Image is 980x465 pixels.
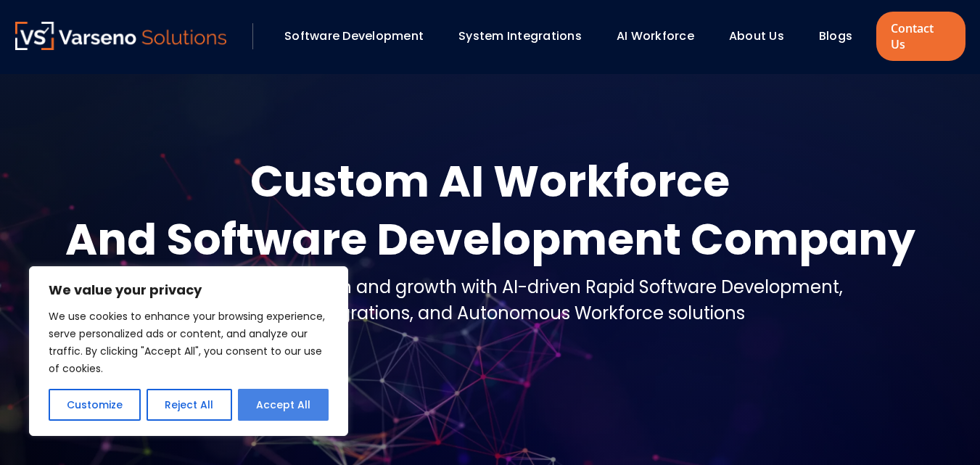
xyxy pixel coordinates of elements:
[49,281,329,299] p: We value your privacy
[65,152,915,210] div: Custom AI Workforce
[277,24,444,49] div: Software Development
[819,28,852,44] a: Blogs
[49,308,329,377] p: We use cookies to enhance your browsing experience, serve personalized ads or content, and analyz...
[617,28,694,44] a: AI Workforce
[49,389,141,421] button: Customize
[609,24,715,49] div: AI Workforce
[729,28,784,44] a: About Us
[284,28,424,44] a: Software Development
[137,300,843,326] div: System Integrations, and Autonomous Workforce solutions
[238,389,329,421] button: Accept All
[722,24,804,49] div: About Us
[15,22,227,51] a: Varseno Solutions – Product Engineering & IT Services
[812,24,873,49] div: Blogs
[876,12,965,61] a: Contact Us
[65,210,915,268] div: And Software Development Company
[458,28,582,44] a: System Integrations
[15,22,227,50] img: Varseno Solutions – Product Engineering & IT Services
[451,24,602,49] div: System Integrations
[147,389,231,421] button: Reject All
[137,274,843,300] div: Operational optimization and growth with AI-driven Rapid Software Development,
